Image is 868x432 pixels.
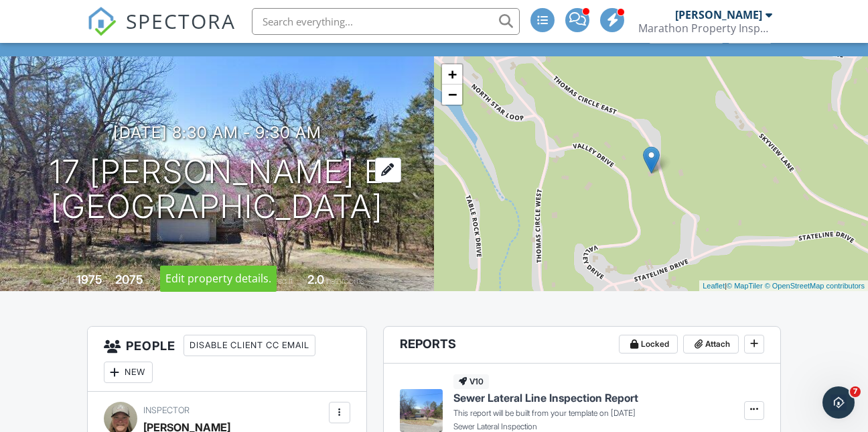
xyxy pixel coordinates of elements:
div: More [728,25,772,43]
a: Zoom in [442,64,462,85]
div: Marathon Property Inspectors [638,21,772,35]
div: | [699,280,868,292]
span: Inspector [143,405,190,415]
span: 7 [850,386,861,397]
div: 12197 [246,272,276,286]
div: Client View [649,25,723,43]
iframe: Intercom live chat [822,386,855,419]
div: 1975 [76,272,102,286]
h3: [DATE] 8:30 am - 9:30 am [113,123,321,142]
a: © OpenStreetMap contributors [765,282,865,290]
a: © MapTiler [727,282,763,290]
a: Leaflet [703,282,725,290]
span: sq. ft. [145,276,164,286]
span: sq.ft. [278,276,295,286]
input: Search everything... [252,8,520,35]
span: SPECTORA [126,7,236,35]
span: bathrooms [326,276,364,286]
a: Zoom out [442,85,462,105]
div: [PERSON_NAME] [675,8,762,21]
h3: People [88,327,366,392]
div: 2.0 [307,272,324,286]
div: New [104,362,153,383]
a: SPECTORA [87,18,236,46]
span: slab [188,276,203,286]
div: Disable Client CC Email [184,335,315,356]
h1: 17 [PERSON_NAME] E [GEOGRAPHIC_DATA] [50,154,384,225]
span: Built [60,276,74,286]
span: Lot Size [216,276,244,286]
img: The Best Home Inspection Software - Spectora [87,7,117,36]
div: 2075 [115,272,143,286]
